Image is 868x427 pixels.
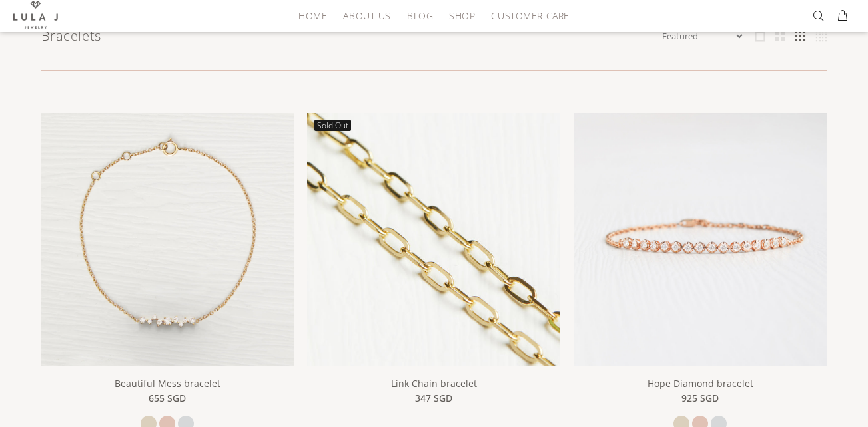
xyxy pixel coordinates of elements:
[441,5,483,26] a: Shop
[290,5,335,26] a: HOME
[483,5,569,26] a: Customer Care
[391,377,477,390] a: Link Chain bracelet
[298,11,327,21] span: HOME
[574,232,827,244] a: Hope Diamond bracelet
[681,391,719,406] span: 925 SGD
[648,377,753,390] a: Hope Diamond bracelet
[307,113,560,366] img: Link Chain bracelet
[335,5,398,26] a: About Us
[41,232,294,244] a: Beautiful Mess bracelet
[399,5,441,26] a: Blog
[415,391,452,406] span: 347 SGD
[149,391,186,406] span: 655 SGD
[307,232,560,244] a: Link Chain bracelet Link Chain bracelet Sold Out
[407,11,433,21] span: Blog
[314,120,351,131] span: Sold Out
[491,11,569,21] span: Customer Care
[343,11,390,21] span: About Us
[41,26,659,46] h1: Bracelets
[115,377,220,390] a: Beautiful Mess bracelet
[449,11,475,21] span: Shop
